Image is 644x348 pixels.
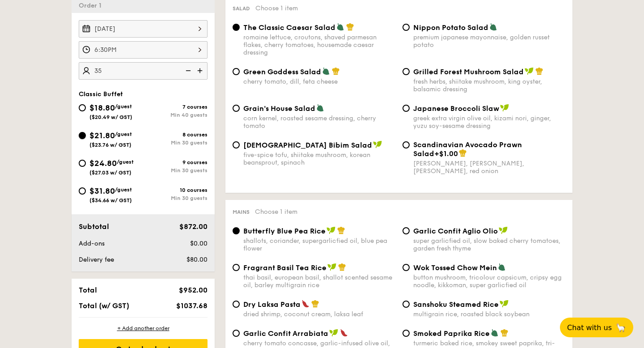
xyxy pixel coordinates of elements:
[499,226,508,234] img: icon-vegan.f8ff3823.svg
[346,23,354,31] img: icon-chef-hat.a58ddaea.svg
[413,34,565,49] div: premium japanese mayonnaise, golden russet potato
[89,103,115,113] span: $18.80
[243,78,395,85] div: cherry tomato, dill, feta cheese
[194,62,208,79] img: icon-add.58712e84.svg
[311,300,319,308] img: icon-chef-hat.a58ddaea.svg
[143,140,208,146] div: Min 30 guests
[143,159,208,166] div: 9 courses
[79,187,86,195] input: $31.80/guest($34.66 w/ GST)10 coursesMin 30 guests
[79,132,86,139] input: $21.80/guest($23.76 w/ GST)8 coursesMin 30 guests
[233,24,240,31] input: The Classic Caesar Saladromaine lettuce, croutons, shaved parmesan flakes, cherry tomatoes, house...
[243,227,326,235] span: Butterfly Blue Pea Rice
[489,23,497,31] img: icon-vegetarian.fe4039eb.svg
[89,131,115,140] span: $21.80
[79,301,129,310] span: Total (w/ GST)
[143,195,208,201] div: Min 30 guests
[500,300,508,308] img: icon-vegan.f8ff3823.svg
[181,62,194,79] img: icon-reduce.1d2dbef1.svg
[117,159,134,165] span: /guest
[332,67,340,75] img: icon-chef-hat.a58ddaea.svg
[413,104,499,113] span: Japanese Broccoli Slaw
[243,151,395,166] div: five-spice tofu, shiitake mushroom, korean beansprout, spinach
[402,24,410,31] input: Nippon Potato Saladpremium japanese mayonnaise, golden russet potato
[459,149,467,157] img: icon-chef-hat.a58ddaea.svg
[402,141,410,149] input: Scandinavian Avocado Prawn Salad+$1.00[PERSON_NAME], [PERSON_NAME], [PERSON_NAME], red onion
[337,226,345,234] img: icon-chef-hat.a58ddaea.svg
[413,160,565,175] div: [PERSON_NAME], [PERSON_NAME], [PERSON_NAME], red onion
[79,325,208,332] div: + Add another order
[413,300,499,309] span: Sanshoku Steamed Rice
[115,131,132,137] span: /guest
[89,186,115,196] span: $31.80
[79,286,97,294] span: Total
[79,104,86,111] input: $18.80/guest($20.49 w/ GST)7 coursesMin 40 guests
[525,67,534,75] img: icon-vegan.f8ff3823.svg
[233,330,240,337] input: Garlic Confit Arrabiatacherry tomato concasse, garlic-infused olive oil, chilli flakes
[79,62,208,80] input: Number of guests
[89,142,131,148] span: ($23.76 w/ GST)
[179,222,208,231] span: $872.00
[115,187,132,193] span: /guest
[179,286,208,294] span: $952.00
[434,149,458,158] span: +$1.00
[413,78,565,93] div: fresh herbs, shiitake mushroom, king oyster, balsamic dressing
[233,105,240,112] input: Grain's House Saladcorn kernel, roasted sesame dressing, cherry tomato
[79,240,105,247] span: Add-ons
[491,329,499,337] img: icon-vegetarian.fe4039eb.svg
[243,274,395,289] div: thai basil, european basil, shallot scented sesame oil, barley multigrain rice
[413,23,488,32] span: Nippon Potato Salad
[413,310,565,318] div: multigrain rice, roasted black soybean
[233,209,250,215] span: Mains
[243,329,328,338] span: Garlic Confit Arrabiata
[243,141,372,149] span: [DEMOGRAPHIC_DATA] Bibim Salad
[413,68,524,76] span: Grilled Forest Mushroom Salad
[316,104,324,112] img: icon-vegetarian.fe4039eb.svg
[402,330,410,337] input: Smoked Paprika Riceturmeric baked rice, smokey sweet paprika, tri-colour capsicum
[143,104,208,110] div: 7 courses
[176,301,208,310] span: $1037.68
[373,140,382,149] img: icon-vegan.f8ff3823.svg
[243,310,395,318] div: dried shrimp, coconut cream, laksa leaf
[243,104,315,113] span: Grain's House Salad
[413,115,565,130] div: greek extra virgin olive oil, kizami nori, ginger, yuzu soy-sesame dressing
[413,227,498,235] span: Garlic Confit Aglio Olio
[79,256,114,263] span: Delivery fee
[243,68,321,76] span: Green Goddess Salad
[243,237,395,252] div: shallots, coriander, supergarlicfied oil, blue pea flower
[413,140,522,158] span: Scandinavian Avocado Prawn Salad
[143,112,208,118] div: Min 40 guests
[413,274,565,289] div: button mushroom, tricolour capsicum, cripsy egg noodle, kikkoman, super garlicfied oil
[615,323,626,333] span: 🦙
[233,264,240,271] input: Fragrant Basil Tea Ricethai basil, european basil, shallot scented sesame oil, barley multigrain ...
[190,240,208,247] span: $0.00
[535,67,543,75] img: icon-chef-hat.a58ddaea.svg
[336,23,344,31] img: icon-vegetarian.fe4039eb.svg
[327,263,336,271] img: icon-vegan.f8ff3823.svg
[243,263,326,272] span: Fragrant Basil Tea Rice
[402,264,410,271] input: Wok Tossed Chow Meinbutton mushroom, tricolour capsicum, cripsy egg noodle, kikkoman, super garli...
[402,301,410,308] input: Sanshoku Steamed Ricemultigrain rice, roasted black soybean
[413,329,490,338] span: Smoked Paprika Rice
[243,23,335,32] span: The Classic Caesar Salad
[255,4,298,12] span: Choose 1 item
[89,170,131,176] span: ($27.03 w/ GST)
[413,237,565,252] div: super garlicfied oil, slow baked cherry tomatoes, garden fresh thyme
[89,114,132,120] span: ($20.49 w/ GST)
[402,105,410,112] input: Japanese Broccoli Slawgreek extra virgin olive oil, kizami nori, ginger, yuzu soy-sesame dressing
[233,141,240,149] input: [DEMOGRAPHIC_DATA] Bibim Saladfive-spice tofu, shiitake mushroom, korean beansprout, spinach
[402,227,410,234] input: Garlic Confit Aglio Oliosuper garlicfied oil, slow baked cherry tomatoes, garden fresh thyme
[329,329,338,337] img: icon-vegan.f8ff3823.svg
[79,222,109,231] span: Subtotal
[143,132,208,138] div: 8 courses
[233,68,240,75] input: Green Goddess Saladcherry tomato, dill, feta cheese
[243,115,395,130] div: corn kernel, roasted sesame dressing, cherry tomato
[233,301,240,308] input: Dry Laksa Pastadried shrimp, coconut cream, laksa leaf
[233,5,250,12] span: Salad
[567,323,612,332] span: Chat with us
[402,68,410,75] input: Grilled Forest Mushroom Saladfresh herbs, shiitake mushroom, king oyster, balsamic dressing
[243,34,395,56] div: romaine lettuce, croutons, shaved parmesan flakes, cherry tomatoes, housemade caesar dressing
[338,263,346,271] img: icon-chef-hat.a58ddaea.svg
[500,104,509,112] img: icon-vegan.f8ff3823.svg
[79,160,86,167] input: $24.80/guest($27.03 w/ GST)9 coursesMin 30 guests
[340,329,348,337] img: icon-spicy.37a8142b.svg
